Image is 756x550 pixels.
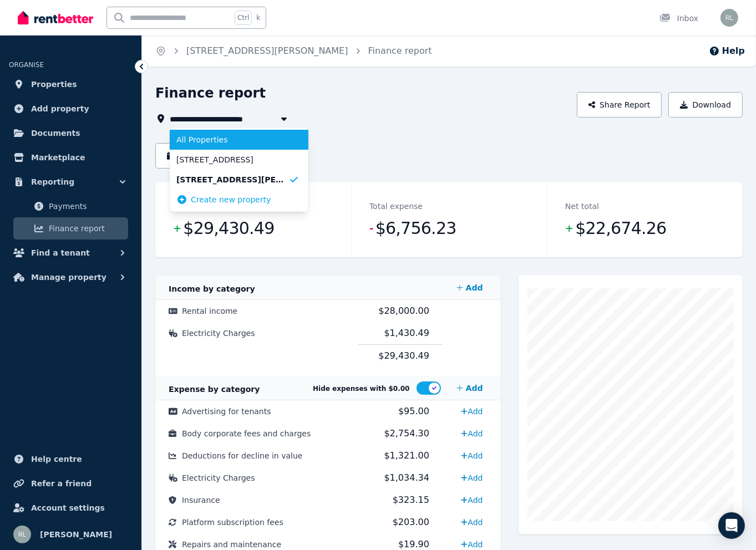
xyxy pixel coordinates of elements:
a: [STREET_ADDRESS][PERSON_NAME] [186,45,348,56]
a: Add [456,469,487,487]
span: $1,034.34 [384,472,429,483]
a: Add [456,403,487,420]
div: Inbox [659,13,698,24]
a: Finance report [13,217,128,240]
a: Marketplace [9,146,133,169]
span: Account settings [31,501,105,515]
span: Reporting [31,175,74,189]
span: Documents [31,126,80,140]
span: Electricity Charges [182,329,255,338]
img: RentBetter [18,9,93,26]
span: Hide expenses with $0.00 [313,385,409,393]
h1: Finance report [155,84,266,102]
span: ORGANISE [9,61,44,69]
a: Add [456,447,487,465]
a: Documents [9,122,133,144]
dt: Net total [565,200,599,213]
span: $29,430.49 [378,350,429,361]
span: Repairs and maintenance [182,540,281,549]
span: Advertising for tenants [182,407,271,416]
a: Refer a friend [9,472,133,495]
span: Find a tenant [31,246,90,259]
div: Open Intercom Messenger [718,512,745,539]
a: Add property [9,98,133,120]
a: Add [452,277,488,299]
span: Ctrl [235,11,252,25]
span: + [565,221,573,236]
span: Help centre [31,452,82,466]
span: Properties [31,78,77,91]
span: Expense by category [169,385,260,394]
a: Account settings [9,497,133,519]
span: $203.00 [393,517,429,527]
span: Income by category [169,284,255,293]
span: $29,430.49 [183,217,274,240]
a: Help centre [9,448,133,470]
span: Platform subscription fees [182,518,283,527]
span: - [369,221,373,236]
span: Electricity Charges [182,473,255,482]
img: Ruohan Li [13,526,31,543]
span: $22,674.26 [575,217,666,240]
button: Help [709,44,745,58]
span: All Properties [176,134,288,145]
span: [STREET_ADDRESS] [176,154,288,165]
a: Finance report [368,45,432,56]
span: k [256,13,260,22]
span: + [173,221,181,236]
span: Manage property [31,271,106,284]
span: Deductions for decline in value [182,451,302,460]
img: Ruohan Li [721,9,738,27]
a: Properties [9,73,133,95]
button: Reporting [9,171,133,193]
a: Payments [13,195,128,217]
span: $19.90 [398,539,429,549]
button: Share Report [577,92,662,118]
span: [PERSON_NAME] [40,528,112,541]
button: Manage property [9,266,133,288]
span: Body corporate fees and charges [182,429,311,438]
span: Payments [49,200,124,213]
dt: Total expense [369,200,423,213]
span: Insurance [182,496,220,505]
a: Add [456,491,487,509]
span: Rental income [182,307,237,315]
span: $6,756.23 [376,217,456,240]
span: Add property [31,102,89,115]
span: $1,321.00 [384,450,429,461]
span: $28,000.00 [378,305,429,316]
span: Marketplace [31,151,85,164]
nav: Breadcrumb [142,35,445,67]
button: Download [668,92,743,118]
button: Find a tenant [9,242,133,264]
a: Add [456,513,487,531]
span: Finance report [49,222,124,235]
span: Refer a friend [31,477,92,490]
span: $2,754.30 [384,428,429,439]
span: [STREET_ADDRESS][PERSON_NAME] [176,174,288,185]
a: Add [456,425,487,442]
span: Create new property [191,194,271,205]
a: Add [452,377,488,399]
span: $323.15 [393,495,429,505]
span: $1,430.49 [384,328,429,338]
span: $95.00 [398,406,429,416]
button: FY25 [155,143,209,169]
